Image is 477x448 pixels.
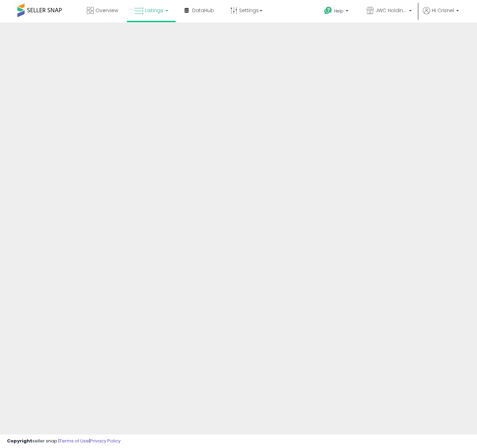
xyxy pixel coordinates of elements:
span: DataHub [192,7,214,14]
span: Hi Crisnel [432,7,454,14]
span: JWC Holdings [376,7,407,14]
a: Hi Crisnel [423,7,459,23]
span: Listings [145,7,163,14]
a: Help [319,1,355,23]
span: Help [334,8,344,14]
span: Overview [96,7,118,14]
i: Get Help [324,6,332,15]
